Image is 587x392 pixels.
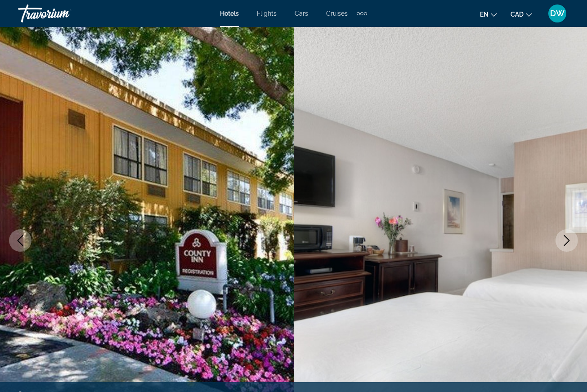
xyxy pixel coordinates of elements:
button: Next image [556,229,578,252]
a: Hotels [220,10,239,17]
button: User Menu [546,4,569,23]
iframe: Button to launch messaging window [551,356,580,385]
a: Cruises [326,10,348,17]
button: Previous image [9,229,31,252]
button: Change currency [511,8,532,21]
button: Extra navigation items [357,6,367,21]
a: Flights [257,10,277,17]
a: Cars [295,10,308,17]
a: Travorium [18,2,108,25]
span: en [480,11,488,18]
span: DW [550,9,565,18]
span: CAD [511,11,524,18]
button: Change language [480,8,497,21]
